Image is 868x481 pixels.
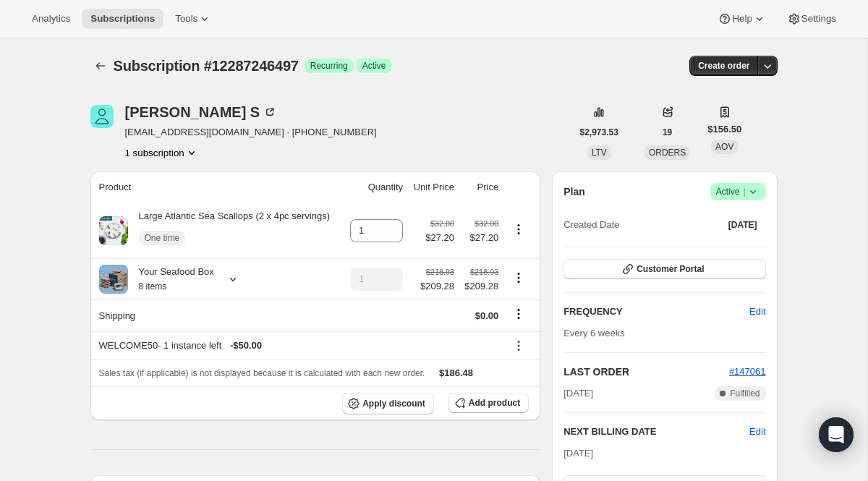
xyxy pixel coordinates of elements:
[563,328,625,339] span: Every 6 weeks
[99,216,128,245] img: product img
[475,310,499,321] span: $0.00
[709,9,775,29] button: Help
[82,9,163,29] button: Subscriptions
[125,125,377,140] span: [EMAIL_ADDRESS][DOMAIN_NAME] · [PHONE_NUMBER]
[139,281,167,291] small: 8 items
[128,265,214,294] div: Your Seafood Box
[592,148,607,158] span: LTV
[128,209,330,252] div: Large Atlantic Sea Scallops (2 x 4pc servings)
[741,300,774,323] button: Edit
[459,171,503,203] th: Price
[90,105,114,128] span: Henry S
[470,268,498,276] small: $218.93
[507,306,530,322] button: Shipping actions
[439,367,473,378] span: $186.48
[344,171,407,203] th: Quantity
[90,56,111,76] button: Subscriptions
[563,386,593,401] span: [DATE]
[715,142,733,152] span: AOV
[649,148,686,158] span: ORDERS
[732,13,752,25] span: Help
[125,145,199,160] button: Product actions
[114,58,299,74] span: Subscription #12287246497
[99,339,499,353] div: WELCOME50 - 1 instance left
[90,171,344,203] th: Product
[563,305,749,319] h2: FREQUENCY
[463,231,498,245] span: $27.20
[425,231,454,245] span: $27.20
[563,448,593,459] span: [DATE]
[166,9,221,29] button: Tools
[310,60,348,72] span: Recurring
[728,219,757,231] span: [DATE]
[23,9,79,29] button: Analytics
[475,219,498,228] small: $32.00
[125,105,278,119] div: [PERSON_NAME] S
[426,268,454,276] small: $218.93
[563,425,749,439] h2: NEXT BILLING DATE
[407,171,459,203] th: Unit Price
[32,13,70,25] span: Analytics
[778,9,845,29] button: Settings
[663,127,672,138] span: 19
[90,299,344,331] th: Shipping
[819,417,854,452] div: Open Intercom Messenger
[801,13,836,25] span: Settings
[571,122,627,142] button: $2,973.53
[729,366,766,377] a: #147061
[698,60,749,72] span: Create order
[448,393,529,413] button: Add product
[580,127,618,138] span: $2,973.53
[716,184,760,199] span: Active
[689,56,758,76] button: Create order
[99,265,128,294] img: product img
[342,393,434,414] button: Apply discount
[563,218,619,232] span: Created Date
[749,425,765,439] button: Edit
[563,259,765,279] button: Customer Portal
[99,368,425,378] span: Sales tax (if applicable) is not displayed because it is calculated with each new order.
[749,305,765,319] span: Edit
[707,122,741,137] span: $156.50
[507,221,530,237] button: Product actions
[507,270,530,286] button: Product actions
[729,365,766,379] button: #147061
[469,397,520,409] span: Add product
[362,60,386,72] span: Active
[230,339,262,353] span: - $50.00
[145,232,180,244] span: One time
[730,388,759,399] span: Fulfilled
[430,219,454,228] small: $32.00
[420,279,454,294] span: $209.28
[563,184,585,199] h2: Plan
[720,215,766,235] button: [DATE]
[637,263,704,275] span: Customer Portal
[743,186,745,197] span: |
[175,13,197,25] span: Tools
[654,122,681,142] button: 19
[563,365,729,379] h2: LAST ORDER
[362,398,425,409] span: Apply discount
[90,13,155,25] span: Subscriptions
[463,279,498,294] span: $209.28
